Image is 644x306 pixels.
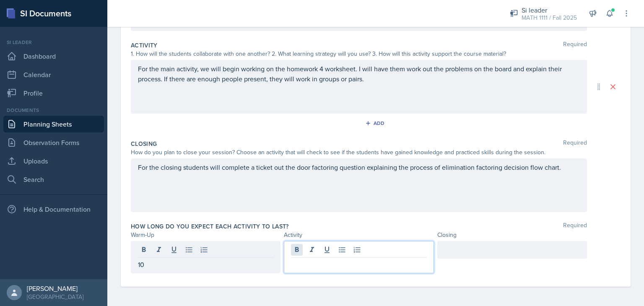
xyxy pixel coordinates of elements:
[563,222,587,231] span: Required
[3,48,104,65] a: Dashboard
[131,148,587,157] div: How do you plan to close your session? Choose an activity that will check to see if the students ...
[3,66,104,83] a: Calendar
[563,41,587,49] span: Required
[27,293,83,301] div: [GEOGRAPHIC_DATA]
[131,140,157,148] label: Closing
[3,85,104,101] a: Profile
[284,231,434,239] div: Activity
[437,231,587,239] div: Closing
[3,171,104,188] a: Search
[3,39,104,46] div: Si leader
[3,201,104,218] div: Help & Documentation
[3,153,104,169] a: Uploads
[522,13,577,22] div: MATH 1111 / Fall 2025
[131,41,158,49] label: Activity
[522,5,577,15] div: Si leader
[138,259,273,270] p: 10
[563,140,587,148] span: Required
[362,117,390,130] button: Add
[131,49,587,58] div: 1. How will the students collaborate with one another? 2. What learning strategy will you use? 3....
[27,284,83,293] div: [PERSON_NAME]
[367,120,385,127] div: Add
[3,116,104,132] a: Planning Sheets
[131,222,289,231] label: How long do you expect each activity to last?
[138,64,580,84] p: For the main activity, we will begin working on the homework 4 worksheet. I will have them work o...
[138,162,580,172] p: For the closing students will complete a ticket out the door factoring question explaining the pr...
[3,134,104,151] a: Observation Forms
[131,231,280,239] div: Warm-Up
[3,106,104,114] div: Documents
